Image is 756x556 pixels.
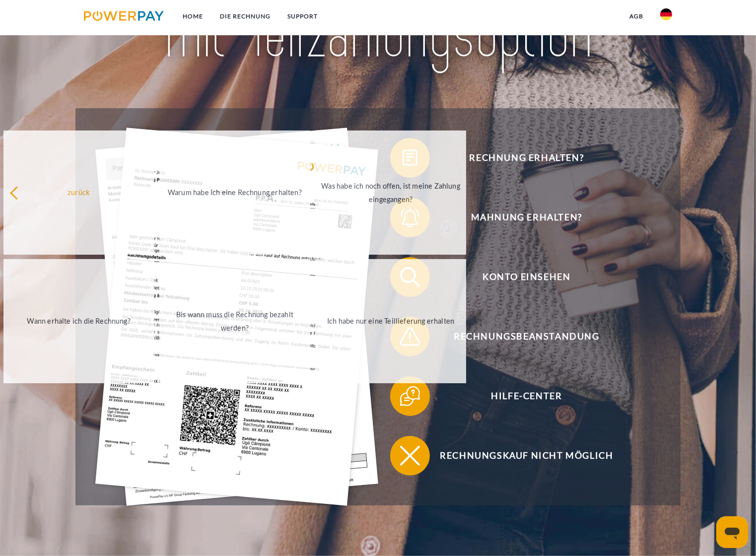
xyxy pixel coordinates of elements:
[321,315,460,328] div: Ich habe nur eine Teillieferung erhalten
[279,7,326,25] a: SUPPORT
[390,317,648,356] button: Rechnungsbeanstandung
[621,7,652,25] a: agb
[84,11,164,21] img: logo-powerpay.svg
[390,376,648,416] button: Hilfe-Center
[211,7,279,25] a: DIE RECHNUNG
[9,186,148,199] div: zurück
[315,131,466,255] a: Was habe ich noch offen, ist meine Zahlung eingegangen?
[165,186,304,199] div: Warum habe ich eine Rechnung erhalten?
[390,257,648,297] button: Konto einsehen
[390,138,648,178] button: Rechnung erhalten?
[660,8,672,20] img: de
[321,179,460,206] div: Was habe ich noch offen, ist meine Zahlung eingegangen?
[405,138,648,178] span: Rechnung erhalten?
[405,257,648,297] span: Konto einsehen
[405,436,648,476] span: Rechnungskauf nicht möglich
[9,315,148,328] div: Wann erhalte ich die Rechnung?
[405,376,648,416] span: Hilfe-Center
[174,7,211,25] a: Home
[405,317,648,356] span: Rechnungsbeanstandung
[716,516,748,548] iframe: Schaltfläche zum Öffnen des Messaging-Fensters
[398,384,422,409] img: qb_help.svg
[405,198,648,237] span: Mahnung erhalten?
[390,436,648,476] button: Rechnungskauf nicht möglich
[398,443,422,468] img: qb_close.svg
[165,308,304,335] div: Bis wann muss die Rechnung bezahlt werden?
[390,198,648,237] button: Mahnung erhalten?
